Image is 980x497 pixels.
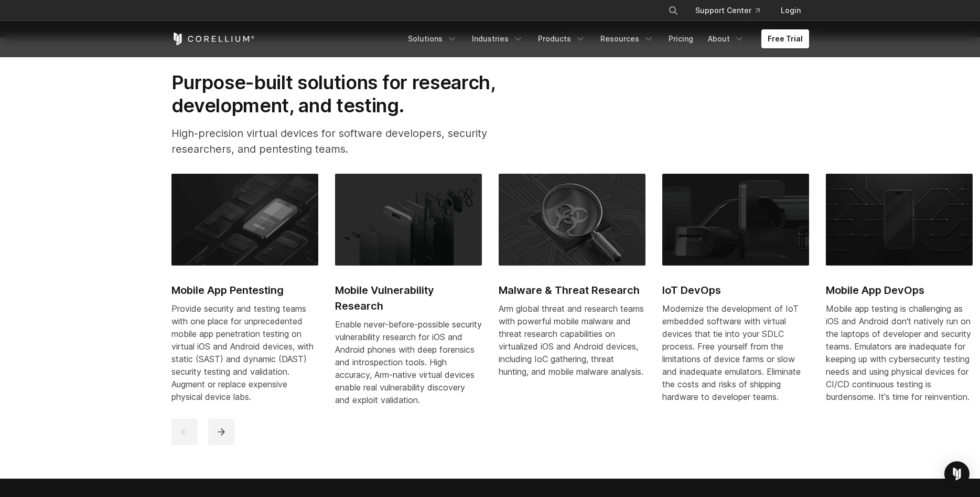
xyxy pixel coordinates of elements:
a: Solutions [402,29,464,48]
a: Login [772,1,809,20]
a: Corellium Home [171,33,255,45]
a: Free Trial [761,29,809,48]
img: Mobile App Pentesting [171,174,318,265]
h2: Mobile App DevOps [826,282,973,298]
button: previous [171,419,198,445]
img: IoT DevOps [662,174,809,265]
a: Mobile Vulnerability Research Mobile Vulnerability Research Enable never-before-possible security... [335,174,482,418]
div: Open Intercom Messenger [944,461,970,487]
a: Support Center [687,1,768,20]
p: High-precision virtual devices for software developers, security researchers, and pentesting teams. [171,125,529,157]
h2: Malware & Threat Research [499,282,645,298]
div: Arm global threat and research teams with powerful mobile malware and threat research capabilitie... [499,302,645,378]
button: Search [664,1,683,20]
a: IoT DevOps IoT DevOps Modernize the development of IoT embedded software with virtual devices tha... [662,174,809,415]
div: Enable never-before-possible security vulnerability research for iOS and Android phones with deep... [335,318,482,406]
a: Resources [594,29,660,48]
div: Mobile app testing is challenging as iOS and Android don't natively run on the laptops of develop... [826,302,973,403]
div: Navigation Menu [655,1,809,20]
h2: Mobile Vulnerability Research [335,282,482,314]
img: Mobile Vulnerability Research [335,174,482,265]
div: Navigation Menu [402,29,809,48]
h2: Purpose-built solutions for research, development, and testing. [171,71,529,118]
div: Modernize the development of IoT embedded software with virtual devices that tie into your SDLC p... [662,302,809,403]
img: Mobile App DevOps [826,174,973,265]
a: About [702,29,751,48]
a: Malware & Threat Research Malware & Threat Research Arm global threat and research teams with pow... [499,174,645,390]
a: Industries [466,29,530,48]
a: Mobile App Pentesting Mobile App Pentesting Provide security and testing teams with one place for... [171,174,318,415]
div: Provide security and testing teams with one place for unprecedented mobile app penetration testin... [171,302,318,403]
h2: Mobile App Pentesting [171,282,318,298]
button: next [208,419,234,445]
a: Pricing [662,29,699,48]
a: Products [532,29,592,48]
h2: IoT DevOps [662,282,809,298]
img: Malware & Threat Research [499,174,645,265]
